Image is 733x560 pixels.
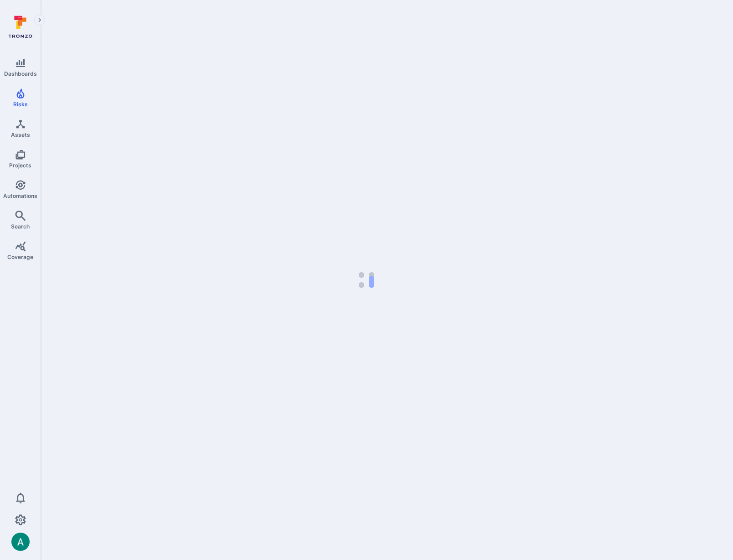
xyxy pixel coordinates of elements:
[11,533,30,551] div: Arjan Dehar
[34,15,45,26] button: Expand navigation menu
[13,101,28,108] span: Risks
[11,131,30,138] span: Assets
[4,70,37,77] span: Dashboards
[7,254,33,260] span: Coverage
[3,192,37,199] span: Automations
[11,223,30,230] span: Search
[11,533,30,551] img: ACg8ocLSa5mPYBaXNx3eFu_EmspyJX0laNWN7cXOFirfQ7srZveEpg=s96-c
[36,16,43,24] i: Expand navigation menu
[9,162,31,169] span: Projects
